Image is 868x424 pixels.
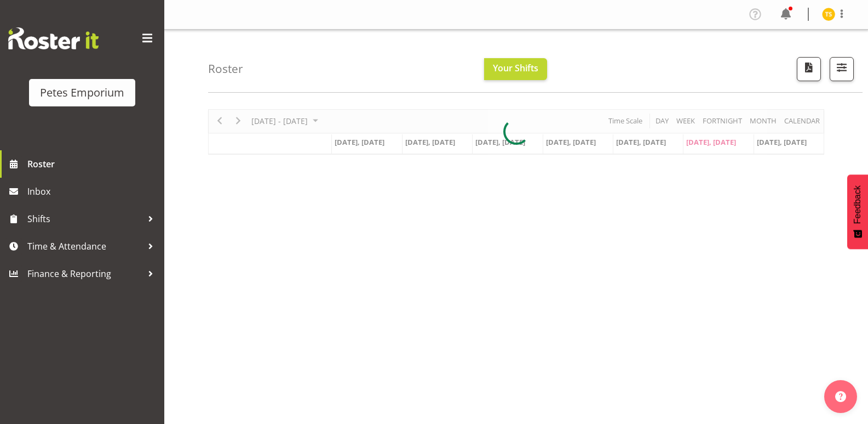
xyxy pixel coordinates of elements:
button: Filter Shifts [830,57,854,81]
button: Download a PDF of the roster according to the set date range. [797,57,821,81]
span: Inbox [27,183,159,200]
span: Finance & Reporting [27,265,142,282]
span: Shifts [27,211,142,227]
div: Petes Emporium [40,84,124,101]
img: Rosterit website logo [8,27,99,49]
span: Feedback [853,185,863,224]
img: help-xxl-2.png [835,391,846,402]
button: Feedback - Show survey [847,174,868,249]
button: Your Shifts [484,58,547,80]
span: Roster [27,156,159,172]
h4: Roster [208,63,243,75]
img: tamara-straker11292.jpg [822,8,835,21]
span: Your Shifts [493,62,538,74]
span: Time & Attendance [27,238,142,255]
